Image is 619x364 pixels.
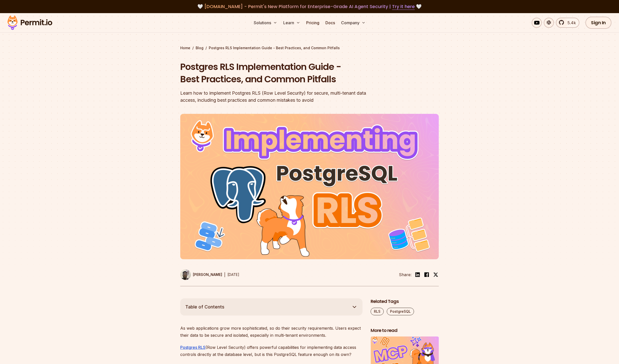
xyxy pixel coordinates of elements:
span: [DOMAIN_NAME] - Permit's New Platform for Enterprise-Grade AI Agent Security | [204,3,415,10]
button: Company [339,18,368,28]
a: Sign In [585,17,611,29]
a: Try it here [392,3,415,10]
img: Permit logo [5,14,55,31]
span: Table of Contents [185,303,224,310]
img: facebook [424,272,430,278]
p: As web applications grow more sophisticated, so do their security requirements. Users expect thei... [180,325,363,339]
button: Table of Contents [180,298,363,316]
div: 🤍 🤍 [12,3,607,10]
img: Postgres RLS Implementation Guide - Best Practices, and Common Pitfalls [180,114,439,259]
a: 5.4k [556,18,579,28]
a: RLS [371,308,384,315]
div: / / [180,45,439,50]
h2: More to read [371,327,439,334]
div: | [224,272,225,278]
img: twitter [433,272,438,277]
a: Blog [196,45,203,50]
a: Docs [323,18,337,28]
a: Home [180,45,190,50]
button: Learn [281,18,302,28]
h1: Postgres RLS Implementation Guide - Best Practices, and Common Pitfalls [180,61,374,86]
li: Share: [399,272,411,278]
img: linkedin [415,272,421,278]
p: [PERSON_NAME] [193,272,222,277]
a: Pricing [304,18,321,28]
a: PostgreSQL [387,308,414,315]
span: 5.4k [564,20,576,26]
button: Solutions [252,18,279,28]
h2: Related Tags [371,298,439,305]
p: (Row Level Security) offers powerful capabilities for implementing data access controls directly ... [180,344,363,358]
div: Learn how to implement Postgres RLS (Row Level Security) for secure, multi-tenant data access, in... [180,90,374,104]
img: Uma Victor [180,269,191,280]
time: [DATE] [227,272,239,277]
a: Postgres RLS [180,345,205,350]
a: [PERSON_NAME] [180,269,222,280]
